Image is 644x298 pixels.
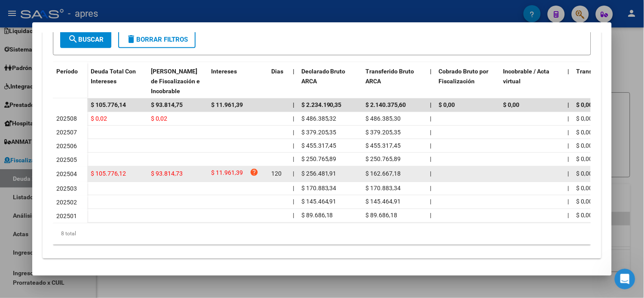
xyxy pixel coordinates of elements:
[577,170,593,177] span: $ 0,00
[366,68,414,85] span: Transferido Bruto ARCA
[298,62,362,100] datatable-header-cell: Declarado Bruto ARCA
[301,129,337,136] span: $ 379.205,35
[439,101,455,108] span: $ 0,00
[301,115,337,122] span: $ 486.385,32
[577,142,593,149] span: $ 0,00
[147,62,208,100] datatable-header-cell: Deuda Bruta Neto de Fiscalización e Incobrable
[56,185,77,192] span: 202503
[208,62,268,100] datatable-header-cell: Intereses
[289,62,298,100] datatable-header-cell: |
[293,101,294,108] span: |
[211,101,243,108] span: $ 11.961,39
[577,101,593,108] span: $ 0,00
[430,101,432,108] span: |
[564,62,573,100] datatable-header-cell: |
[568,129,569,136] span: |
[56,156,77,163] span: 202505
[151,170,183,177] span: $ 93.814,73
[271,68,283,75] span: Dias
[366,101,406,108] span: $ 2.140.375,60
[211,68,237,75] span: Intereses
[568,115,569,122] span: |
[118,31,196,48] button: Borrar Filtros
[573,62,638,100] datatable-header-cell: Transferido De Más
[301,68,346,85] span: Declarado Bruto ARCA
[366,185,401,192] span: $ 170.883,34
[366,142,401,149] span: $ 455.317,45
[293,212,294,219] span: |
[568,198,569,205] span: |
[301,198,337,205] span: $ 145.464,91
[293,156,294,163] span: |
[366,115,401,122] span: $ 486.385,30
[301,170,337,177] span: $ 256.481,91
[68,34,78,44] mat-icon: search
[56,213,77,219] span: 202501
[293,68,294,75] span: |
[56,115,77,122] span: 202508
[91,68,136,85] span: Deuda Total Con Intereses
[301,212,333,219] span: $ 89.686,18
[430,129,432,136] span: |
[366,212,398,219] span: $ 89.686,18
[568,170,569,177] span: |
[87,62,147,100] datatable-header-cell: Deuda Total Con Intereses
[250,168,258,177] i: help
[301,156,337,163] span: $ 250.765,89
[430,115,432,122] span: |
[151,115,167,122] span: $ 0,02
[366,198,401,205] span: $ 145.464,91
[362,62,427,100] datatable-header-cell: Transferido Bruto ARCA
[301,142,337,149] span: $ 455.317,45
[577,156,593,163] span: $ 0,00
[126,36,188,43] span: Borrar Filtros
[430,212,432,219] span: |
[60,31,111,48] button: Buscar
[430,185,432,192] span: |
[151,101,183,108] span: $ 93.814,75
[268,62,289,100] datatable-header-cell: Dias
[430,198,432,205] span: |
[430,156,432,163] span: |
[293,129,294,136] span: |
[577,115,593,122] span: $ 0,00
[577,68,630,75] span: Transferido De Más
[151,68,200,94] span: [PERSON_NAME] de Fiscalización e Incobrable
[568,101,570,108] span: |
[53,223,591,245] div: 8 total
[211,168,243,180] span: $ 11.961,39
[435,62,500,100] datatable-header-cell: Cobrado Bruto por Fiscalización
[293,185,294,192] span: |
[503,68,550,85] span: Incobrable / Acta virtual
[568,156,569,163] span: |
[568,68,570,75] span: |
[56,143,77,149] span: 202506
[615,269,635,289] iframe: Intercom live chat
[430,68,432,75] span: |
[56,199,77,206] span: 202502
[271,170,282,177] span: 120
[301,101,342,108] span: $ 2.234.190,35
[503,101,520,108] span: $ 0,00
[366,156,401,163] span: $ 250.765,89
[293,142,294,149] span: |
[439,68,489,85] span: Cobrado Bruto por Fiscalización
[568,185,569,192] span: |
[568,212,569,219] span: |
[301,185,337,192] span: $ 170.883,34
[430,142,432,149] span: |
[56,68,78,75] span: Período
[56,129,77,136] span: 202507
[568,142,569,149] span: |
[577,129,593,136] span: $ 0,00
[293,198,294,205] span: |
[91,170,126,177] span: $ 105.776,12
[427,62,435,100] datatable-header-cell: |
[56,170,77,177] span: 202504
[91,115,107,122] span: $ 0,02
[500,62,564,100] datatable-header-cell: Incobrable / Acta virtual
[577,212,593,219] span: $ 0,00
[126,34,136,44] mat-icon: delete
[293,115,294,122] span: |
[577,185,593,192] span: $ 0,00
